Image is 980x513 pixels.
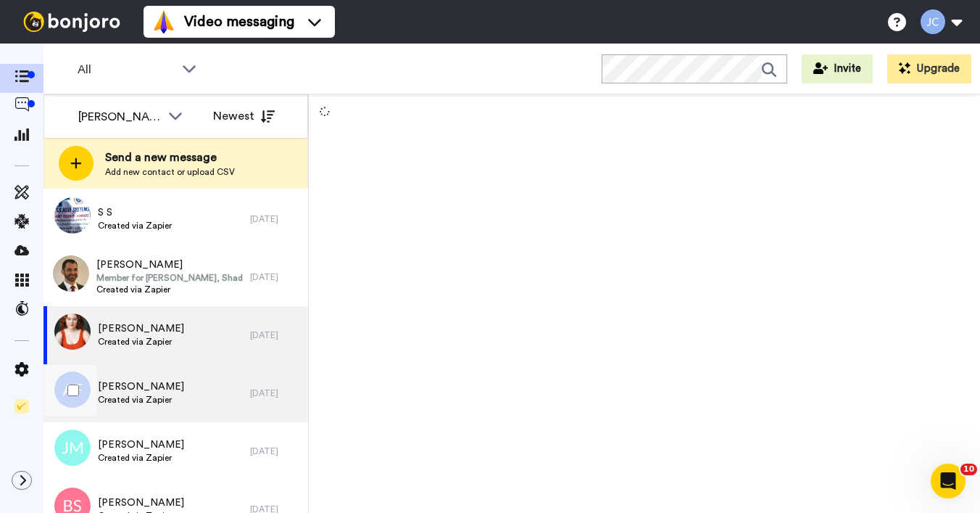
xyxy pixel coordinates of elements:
img: Checklist.svg [14,399,29,414]
button: Newest [202,102,286,131]
img: bj-logo-header-white.svg [17,12,126,32]
span: Created via Zapier [96,284,243,295]
span: [PERSON_NAME] [98,496,184,510]
button: Invite [802,54,873,83]
span: Send a new message [105,149,235,166]
div: [PERSON_NAME] Cataluña [78,108,161,126]
div: [DATE] [250,213,301,225]
span: Member for [PERSON_NAME], Shadow Assistant Minister for Justice [96,272,243,284]
span: Created via Zapier [98,220,172,231]
button: Upgrade [887,54,971,83]
span: Created via Zapier [98,394,184,406]
img: 3948f3bf-5999-42dd-89ac-c969e56bf308.jpg [54,313,91,350]
img: e44df3bc-4a02-45c5-980a-c4da23638c3d.jpg [53,255,89,292]
img: 507791cd-1edd-44ed-be30-19e92be8df46.jpg [54,197,91,234]
span: Created via Zapier [98,336,184,348]
div: [DATE] [250,271,301,283]
div: [DATE] [250,387,301,399]
img: vm-color.svg [152,10,175,33]
span: Add new contact or upload CSV [105,166,235,178]
span: S S [98,205,172,220]
span: All [78,61,175,78]
div: [DATE] [250,329,301,341]
span: 10 [960,464,977,475]
span: Video messaging [184,12,294,32]
iframe: Intercom live chat [931,464,966,498]
span: [PERSON_NAME] [98,321,184,336]
span: [PERSON_NAME] [96,258,243,272]
span: [PERSON_NAME] [98,379,184,394]
div: [DATE] [250,446,301,457]
span: Created via Zapier [98,452,184,464]
span: [PERSON_NAME] [98,438,184,452]
img: jm.png [54,430,91,466]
